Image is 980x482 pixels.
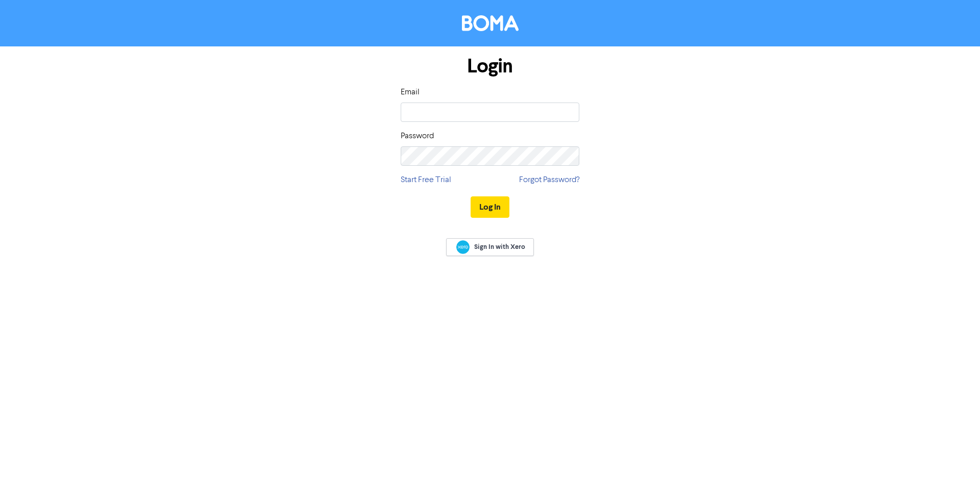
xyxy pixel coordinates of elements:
[401,55,579,78] h1: Login
[474,242,525,251] span: Sign In with Xero
[401,174,451,186] a: Start Free Trial
[401,86,420,98] label: Email
[471,196,509,218] button: Log In
[462,15,519,31] img: BOMA Logo
[446,238,534,256] a: Sign In with Xero
[456,240,470,254] img: Xero logo
[519,174,579,186] a: Forgot Password?
[401,130,434,142] label: Password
